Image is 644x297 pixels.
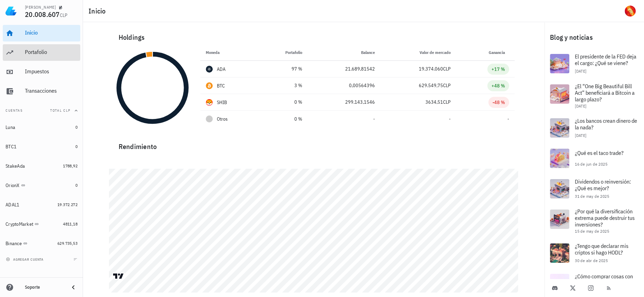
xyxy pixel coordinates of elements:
span: CLP [443,66,451,72]
div: Portafolio [25,49,77,55]
div: Holdings [113,26,515,48]
div: BTC1 [6,144,17,150]
a: CryptoMarket 4811,18 [3,216,80,232]
span: 15 de may de 2025 [575,229,609,234]
span: 31 de may de 2025 [575,194,609,199]
a: Luna 0 [3,119,80,136]
a: ¿Por qué la diversificación extrema puede destruir tus inversiones? 15 de may de 2025 [544,204,644,238]
span: - [373,116,375,122]
div: Transacciones [25,87,77,94]
span: 0 [75,124,77,130]
a: ADAL1 19.372.272 [3,196,80,213]
span: ¿Tengo que declarar mis criptos si hago HODL? [575,242,628,256]
div: ADAL1 [6,202,19,208]
div: Binance [6,241,22,247]
span: ¿Qué es el taco trade? [575,149,624,156]
span: CLP [443,99,451,105]
span: [DATE] [575,133,586,138]
div: 299.143,1546 [313,99,375,106]
span: [DATE] [575,68,586,74]
div: 21.689,81542 [313,65,375,73]
a: BTC1 0 [3,138,80,155]
div: SHIB-icon [206,99,213,106]
span: [DATE] [575,103,586,109]
div: [PERSON_NAME] [25,4,56,10]
a: Binance 629.735,53 [3,235,80,252]
span: 4811,18 [63,221,77,226]
div: BTC [217,82,225,89]
span: Otros [217,115,228,123]
span: 0 [75,144,77,149]
div: -48 % [493,99,505,106]
a: Portafolio [3,44,80,61]
div: ADA [217,66,226,73]
a: ¿Tengo que declarar mis criptos si hago HODL? 30 de abr de 2025 [544,238,644,268]
div: 0,00564396 [313,82,375,89]
span: 30 de abr de 2025 [575,258,608,263]
div: Luna [6,124,15,130]
span: 0 [75,183,77,188]
button: CuentasTotal CLP [3,102,80,119]
span: CLP [443,82,451,89]
div: Blog y noticias [544,26,644,48]
span: - [449,116,451,122]
span: 16 de jun de 2025 [575,161,607,167]
span: ¿El “One Big Beautiful Bill Act” beneficiará a Bitcoin a largo plazo? [575,83,635,103]
a: OrionX 0 [3,177,80,194]
span: Ganancia [489,50,509,55]
div: ADA-icon [206,66,213,73]
div: +48 % [491,82,505,89]
a: ¿Los bancos crean dinero de la nada? [DATE] [544,113,644,143]
span: 19.374.060 [419,66,443,72]
div: Soporte [25,285,64,290]
span: ¿Los bancos crean dinero de la nada? [575,117,637,131]
th: Portafolio [258,44,308,61]
a: ¿El “One Big Beautiful Bill Act” beneficiará a Bitcoin a largo plazo? [DATE] [544,79,644,113]
div: CryptoMarket [6,221,33,227]
h1: Inicio [89,6,109,17]
button: agregar cuenta [4,256,47,263]
th: Balance [308,44,380,61]
div: avatar [625,6,636,17]
span: Total CLP [50,108,71,113]
th: Valor de mercado [380,44,456,61]
div: OrionX [6,183,20,188]
span: El presidente de la FED deja el cargo: ¿Qué se viene? [575,53,636,66]
span: Dividendos o reinversión: ¿Qué es mejor? [575,178,631,192]
div: 97 % [264,65,303,73]
a: Charting by TradingView [112,273,125,279]
div: SHIB [217,99,227,106]
span: - [507,116,509,122]
a: Impuestos [3,64,80,80]
div: 0 % [264,99,303,106]
div: Inicio [25,29,77,36]
div: StakeAda [6,163,25,169]
a: Transacciones [3,83,80,100]
div: +17 % [491,66,505,73]
span: 3634,51 [425,99,443,105]
a: StakeAda 1788,92 [3,158,80,174]
img: LedgiFi [6,6,17,17]
span: agregar cuenta [7,257,44,262]
div: Rendimiento [113,136,515,152]
span: 20.008.607 [25,10,60,19]
span: 629.549,75 [419,82,443,89]
div: BTC-icon [206,82,213,89]
a: Dividendos o reinversión: ¿Qué es mejor? 31 de may de 2025 [544,174,644,204]
span: ¿Por qué la diversificación extrema puede destruir tus inversiones? [575,208,635,228]
a: ¿Qué es el taco trade? 16 de jun de 2025 [544,143,644,174]
th: Moneda [200,44,258,61]
span: 19.372.272 [57,202,77,207]
span: CLP [60,12,68,18]
div: 0 % [264,115,303,123]
span: 1788,92 [63,163,77,168]
a: El presidente de la FED deja el cargo: ¿Qué se viene? [DATE] [544,48,644,79]
span: 629.735,53 [57,241,77,246]
a: Inicio [3,25,80,41]
div: Impuestos [25,68,77,75]
div: 3 % [264,82,303,89]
